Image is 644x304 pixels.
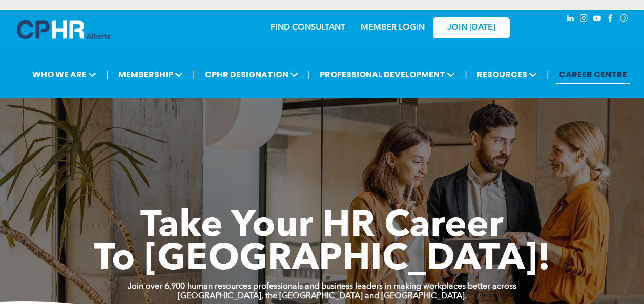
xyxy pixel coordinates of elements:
span: To [GEOGRAPHIC_DATA]! [94,242,551,278]
a: Social network [618,13,630,27]
a: youtube [592,13,603,27]
span: JOIN [DATE] [447,23,495,33]
strong: [GEOGRAPHIC_DATA], the [GEOGRAPHIC_DATA] and [GEOGRAPHIC_DATA]. [178,292,467,300]
li: | [106,64,109,85]
a: MEMBER LOGIN [361,24,425,32]
span: WHO WE ARE [29,65,99,84]
li: | [308,64,310,85]
li: | [193,64,195,85]
span: MEMBERSHIP [115,65,186,84]
a: facebook [605,13,616,27]
a: FIND CONSULTANT [271,24,345,32]
span: PROFESSIONAL DEVELOPMENT [317,65,458,84]
span: Take Your HR Career [140,208,504,245]
a: linkedin [565,13,576,27]
img: A blue and white logo for cp alberta [17,20,110,39]
a: JOIN [DATE] [433,17,510,38]
li: | [465,64,467,85]
strong: Join over 6,900 human resources professionals and business leaders in making workplaces better ac... [128,283,516,291]
span: CPHR DESIGNATION [202,65,301,84]
li: | [547,64,549,85]
a: CAREER CENTRE [556,65,630,84]
span: RESOURCES [474,65,540,84]
a: instagram [578,13,590,27]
